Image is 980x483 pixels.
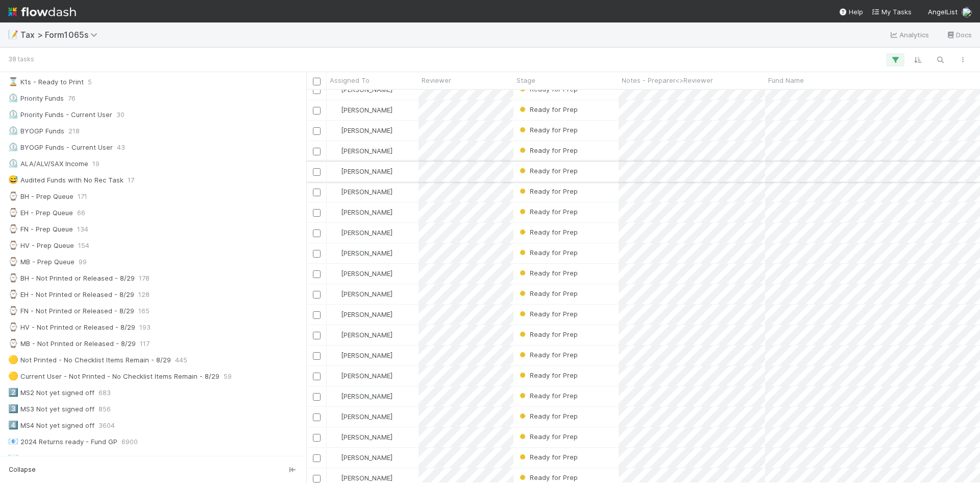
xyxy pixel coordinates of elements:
input: Toggle Row Selected [313,291,321,298]
div: Ready for Prep [518,370,578,380]
span: 30 [116,108,125,121]
div: EH - Not Printed or Released - 8/29 [8,288,134,301]
span: 🟡 [8,372,18,380]
div: Priority Funds - Current User [8,108,112,121]
div: FN - Not Printed or Released - 8/29 [8,305,134,317]
span: Ready for Prep [518,473,578,481]
div: BH - Not Printed or Released - 8/29 [8,272,135,285]
input: Toggle Row Selected [313,148,321,155]
input: Toggle Row Selected [313,209,321,217]
span: [PERSON_NAME] [341,290,393,298]
span: Ready for Prep [518,289,578,297]
span: Ready for Prep [518,310,578,318]
img: avatar_e41e7ae5-e7d9-4d8d-9f56-31b0d7a2f4fd.png [331,126,339,134]
input: Toggle Row Selected [313,127,321,135]
div: [PERSON_NAME] [331,432,393,442]
span: 445 [175,354,187,366]
span: Ready for Prep [518,105,578,113]
div: K1s - Ready to Print [8,76,84,88]
img: avatar_e41e7ae5-e7d9-4d8d-9f56-31b0d7a2f4fd.png [331,249,339,257]
span: 76 [68,92,76,105]
div: [PERSON_NAME] [331,248,393,258]
span: [PERSON_NAME] [341,412,393,421]
input: Toggle Row Selected [313,434,321,442]
div: Ready for Prep [518,186,578,196]
span: Ready for Prep [518,392,578,400]
span: 4️⃣ [8,421,18,429]
span: ⌚ [8,241,18,249]
div: [PERSON_NAME] [331,452,393,463]
span: ⌚ [8,208,18,217]
span: [PERSON_NAME] [341,372,393,380]
span: ⌛ [8,77,18,86]
span: 😅 [8,175,18,184]
span: 99 [79,256,87,268]
div: Ready for Prep [518,145,578,155]
input: Toggle Row Selected [313,107,321,114]
span: Ready for Prep [518,453,578,461]
img: avatar_e41e7ae5-e7d9-4d8d-9f56-31b0d7a2f4fd.png [331,351,339,359]
div: Ready for Prep [518,472,578,482]
span: 📝 [8,30,18,39]
div: Not Printed - No Checklist Items Remain - 8/29 [8,354,171,366]
div: Ready for Prep [518,268,578,278]
div: MB - Prep Queue [8,256,75,268]
span: Ready for Prep [518,208,578,216]
span: AngelList [928,8,958,16]
div: HV - Not Printed or Released - 8/29 [8,321,135,334]
img: avatar_e41e7ae5-e7d9-4d8d-9f56-31b0d7a2f4fd.png [331,167,339,175]
div: [PERSON_NAME] [331,411,393,422]
img: avatar_e41e7ae5-e7d9-4d8d-9f56-31b0d7a2f4fd.png [331,188,339,196]
span: 📧 [8,453,18,462]
span: ⏲️ [8,110,18,119]
span: Reviewer [422,75,451,85]
img: avatar_e41e7ae5-e7d9-4d8d-9f56-31b0d7a2f4fd.png [331,331,339,339]
span: [PERSON_NAME] [341,249,393,257]
span: [PERSON_NAME] [341,228,393,237]
input: Toggle Row Selected [313,413,321,421]
div: Ready for Prep [518,390,578,401]
span: ⌚ [8,323,18,331]
div: [PERSON_NAME] [331,371,393,381]
div: [PERSON_NAME] [331,330,393,340]
img: avatar_e41e7ae5-e7d9-4d8d-9f56-31b0d7a2f4fd.png [331,228,339,237]
span: Ready for Prep [518,187,578,195]
span: 59 [224,370,232,383]
span: Ready for Prep [518,269,578,277]
div: Ready for Prep [518,227,578,237]
div: 2024 Returns ready - Fund GP [8,435,117,448]
input: Toggle Row Selected [313,373,321,380]
span: 2️⃣ [8,388,18,397]
div: 2024 Returns ready - BYOGP [8,452,114,465]
span: Tax > Form1065s [20,30,103,40]
div: FN - Prep Queue [8,223,73,236]
div: [PERSON_NAME] [331,146,393,156]
div: [PERSON_NAME] [331,391,393,401]
span: Ready for Prep [518,126,578,134]
div: Priority Funds [8,92,64,105]
div: MS2 Not yet signed off [8,386,94,399]
input: Toggle Row Selected [313,229,321,237]
small: 38 tasks [8,55,34,64]
span: 165 [138,305,150,317]
span: Ready for Prep [518,167,578,175]
span: 134 [77,223,88,236]
span: 🟡 [8,355,18,364]
span: ⏲️ [8,94,18,102]
span: ⌚ [8,290,18,298]
div: BYOGP Funds [8,125,64,137]
span: 178 [139,272,150,285]
span: [PERSON_NAME] [341,331,393,339]
span: 6900 [121,435,138,448]
div: ALA/ALV/SAX Income [8,157,88,170]
span: 128 [138,288,150,301]
span: [PERSON_NAME] [341,351,393,359]
span: [PERSON_NAME] [341,310,393,318]
input: Toggle All Rows Selected [313,78,321,85]
img: avatar_e41e7ae5-e7d9-4d8d-9f56-31b0d7a2f4fd.png [962,7,972,17]
span: 683 [99,386,111,399]
span: ⏲️ [8,126,18,135]
div: Ready for Prep [518,452,578,462]
span: ⌚ [8,273,18,282]
input: Toggle Row Selected [313,475,321,482]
